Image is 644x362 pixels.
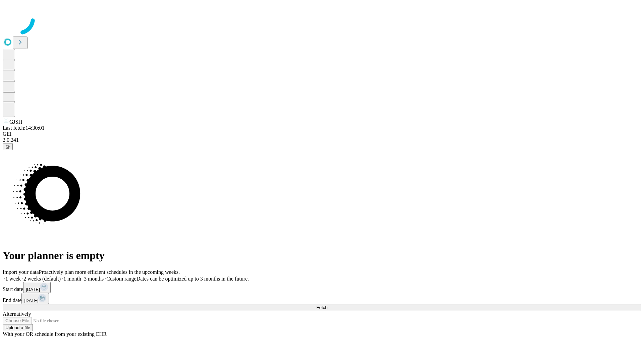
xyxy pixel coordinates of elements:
[5,144,10,149] span: @
[3,131,641,137] div: GEI
[316,305,327,310] span: Fetch
[3,282,641,293] div: Start date
[106,276,136,282] span: Custom range
[3,143,13,150] button: @
[3,293,641,304] div: End date
[9,119,22,125] span: GJSH
[3,324,33,331] button: Upload a file
[63,276,81,282] span: 1 month
[3,304,641,311] button: Fetch
[24,298,38,303] span: [DATE]
[3,137,641,143] div: 2.0.241
[3,269,39,275] span: Import your data
[3,311,31,317] span: Alternatively
[23,282,51,293] button: [DATE]
[84,276,104,282] span: 3 months
[3,331,107,337] span: With your OR schedule from your existing EHR
[39,269,180,275] span: Proactively plan more efficient schedules in the upcoming weeks.
[26,287,40,292] span: [DATE]
[21,293,49,304] button: [DATE]
[3,125,45,131] span: Last fetch: 14:30:01
[5,276,21,282] span: 1 week
[23,276,61,282] span: 2 weeks (default)
[137,276,249,282] span: Dates can be optimized up to 3 months in the future.
[3,249,641,262] h1: Your planner is empty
